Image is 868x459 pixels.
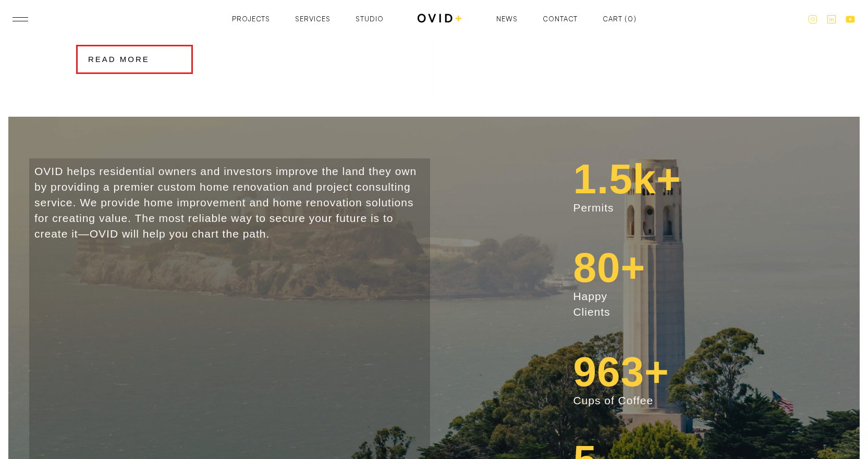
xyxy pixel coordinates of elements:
[76,45,193,74] a: Read More
[603,16,637,22] a: Open empty cart
[625,16,627,22] div: (
[34,164,425,242] p: OVID helps residential owners and investors improve the land they own by providing a premier cust...
[634,16,637,22] div: )
[496,16,518,22] a: News
[232,16,270,22] a: Projects
[573,393,704,408] p: Cups of Coffee
[356,16,384,22] a: Studio
[573,158,704,200] div: 1.5k+
[603,16,622,22] div: Cart
[573,351,704,393] div: +
[628,16,633,22] div: 0
[543,16,578,22] a: Contact
[573,247,704,289] div: 80+
[573,200,704,216] p: Permits
[573,289,704,320] p: Happy Clients
[573,349,644,395] strong: 963
[295,16,331,22] a: Services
